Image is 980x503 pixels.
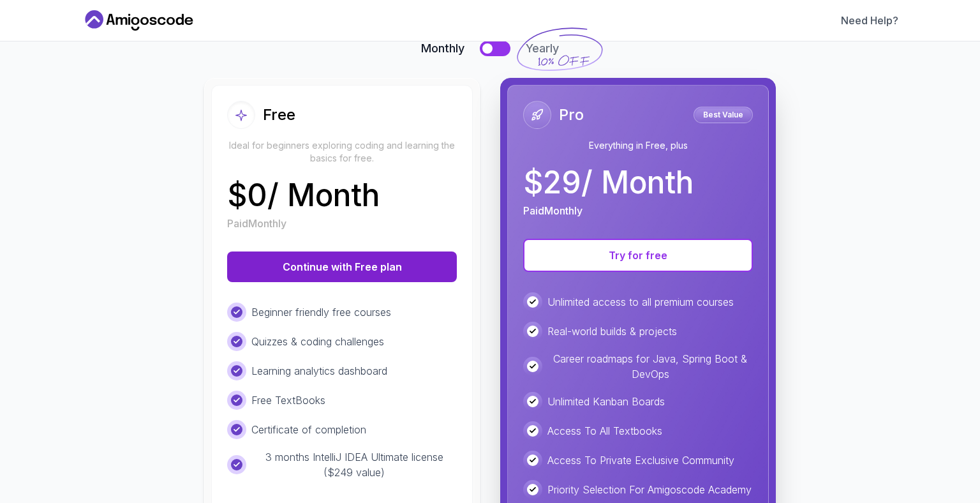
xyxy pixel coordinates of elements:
[695,109,751,121] p: Best Value
[523,239,753,272] button: Try for free
[547,324,677,339] p: Real-world builds & projects
[547,482,752,497] p: Priority Selection For Amigoscode Academy
[841,13,898,28] a: Need Help?
[559,105,584,125] h2: Pro
[251,304,391,320] p: Beginner friendly free courses
[227,251,457,282] button: Continue with Free plan
[227,180,380,211] p: $ 0 / Month
[251,363,387,379] p: Learning analytics dashboard
[263,105,295,125] h2: Free
[251,449,457,480] p: 3 months IntelliJ IDEA Ultimate license ($249 value)
[421,40,464,57] span: Monthly
[227,216,286,231] p: Paid Monthly
[523,203,583,218] p: Paid Monthly
[547,394,665,409] p: Unlimited Kanban Boards
[547,294,734,310] p: Unlimited access to all premium courses
[523,139,753,152] p: Everything in Free, plus
[227,139,457,165] p: Ideal for beginners exploring coding and learning the basics for free.
[251,422,366,437] p: Certificate of completion
[251,393,325,408] p: Free TextBooks
[251,334,384,349] p: Quizzes & coding challenges
[547,423,662,439] p: Access To All Textbooks
[523,167,694,198] p: $ 29 / Month
[547,351,753,382] p: Career roadmaps for Java, Spring Boot & DevOps
[547,453,734,468] p: Access To Private Exclusive Community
